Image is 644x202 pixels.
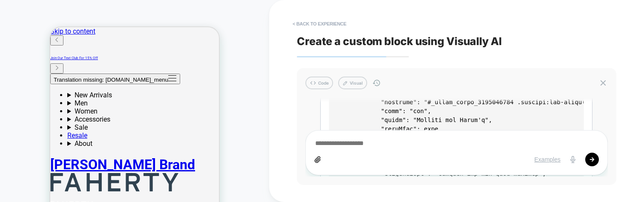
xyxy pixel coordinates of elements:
[17,104,37,112] a: Resale
[297,35,616,48] span: Create a custom block using Visually AI
[17,64,169,72] summary: New Arrivals
[17,96,169,104] summary: Sale
[288,17,351,31] button: < Back to experience
[17,88,169,96] summary: Accessories
[17,112,169,120] summary: About
[305,77,333,89] button: Code
[535,156,561,163] div: Examples
[17,72,169,80] summary: Men
[338,77,367,89] button: Visual
[3,49,118,56] span: Translation missing: [DOMAIN_NAME]_menu
[17,80,169,88] summary: Women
